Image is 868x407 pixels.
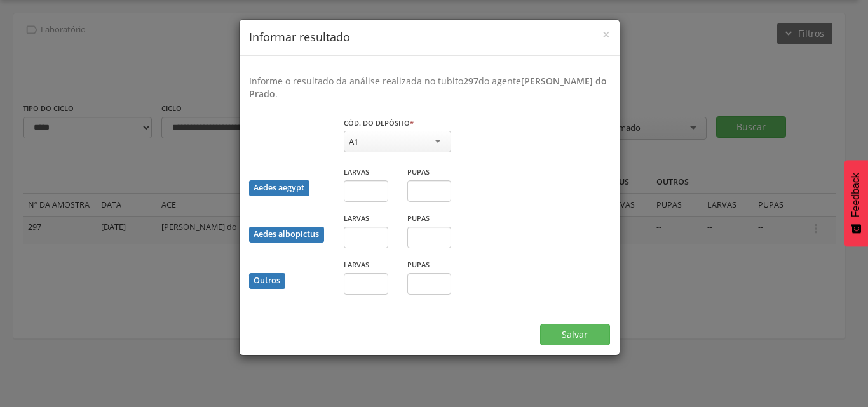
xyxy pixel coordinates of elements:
span: Feedback [850,173,862,217]
div: Outros [249,273,285,289]
label: Pupas [407,260,430,270]
span: × [602,25,610,43]
label: Cód. do depósito [344,118,414,128]
div: Aedes albopictus [249,227,324,243]
h4: Informar resultado [249,29,610,46]
label: Larvas [344,260,369,270]
label: Pupas [407,167,430,177]
div: Aedes aegypt [249,180,309,196]
p: Informe o resultado da análise realizada no tubito do agente . [249,75,610,100]
label: Pupas [407,213,430,224]
b: 297 [463,75,478,87]
button: Salvar [540,324,610,345]
b: [PERSON_NAME] do Prado [249,75,607,100]
label: Larvas [344,213,369,224]
div: A1 [349,136,358,147]
button: Close [602,28,610,41]
label: Larvas [344,167,369,177]
button: Feedback - Mostrar pesquisa [844,160,868,246]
